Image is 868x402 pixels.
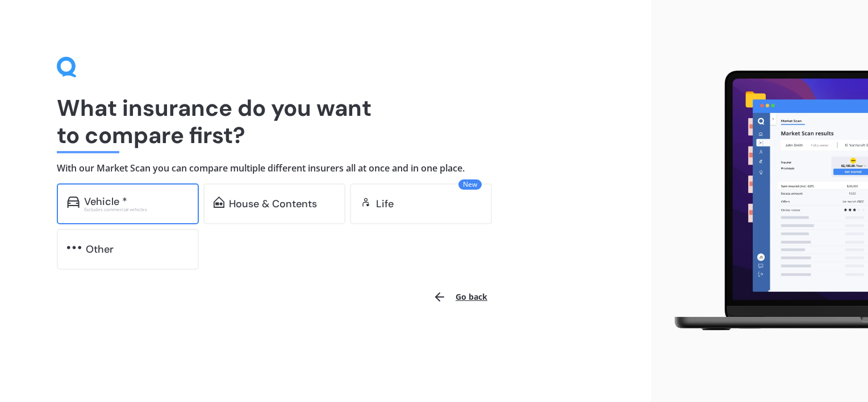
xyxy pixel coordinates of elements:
span: New [458,179,482,190]
img: other.81dba5aafe580aa69f38.svg [67,242,81,253]
img: car.f15378c7a67c060ca3f3.svg [67,196,80,208]
div: Other [86,244,114,255]
div: Excludes commercial vehicles [84,207,189,212]
div: House & Contents [229,198,317,210]
h1: What insurance do you want to compare first? [57,94,594,149]
div: Vehicle * [84,196,127,207]
img: laptop.webp [660,65,868,337]
div: Life [376,198,394,210]
img: life.f720d6a2d7cdcd3ad642.svg [360,196,372,208]
img: home-and-contents.b802091223b8502ef2dd.svg [214,196,224,208]
button: Go back [426,283,494,311]
h4: With our Market Scan you can compare multiple different insurers all at once and in one place. [57,162,594,174]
